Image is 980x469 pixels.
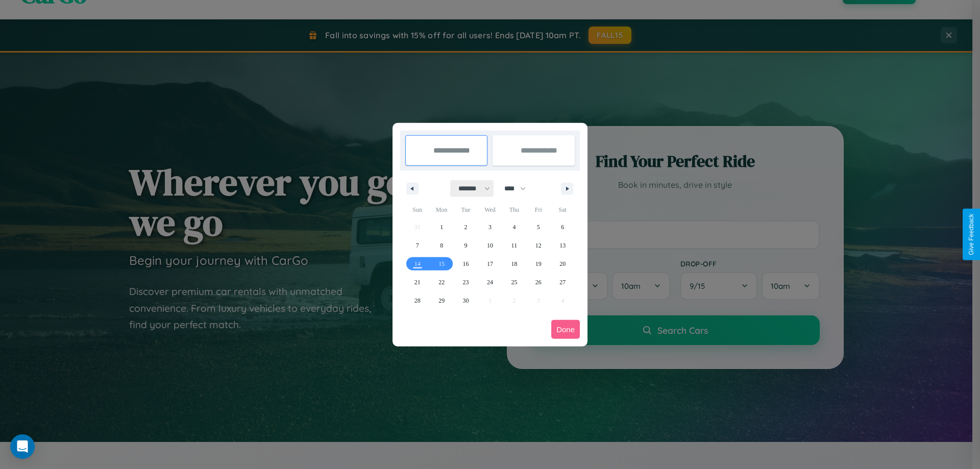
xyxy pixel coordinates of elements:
button: 19 [526,255,550,273]
span: Tue [454,202,478,218]
span: 2 [464,218,468,236]
span: 26 [535,273,542,291]
span: 3 [488,218,492,236]
span: 6 [561,218,564,236]
span: Wed [478,202,502,218]
button: 1 [429,218,453,236]
button: 21 [405,273,429,291]
span: 23 [463,273,469,291]
button: 30 [454,291,478,310]
button: 3 [478,218,502,236]
button: 5 [526,218,550,236]
button: 13 [551,236,575,255]
div: Open Intercom Messenger [10,434,35,459]
button: 25 [502,273,526,291]
span: 7 [416,236,419,255]
span: 12 [535,236,542,255]
button: 14 [405,255,429,273]
button: 27 [551,273,575,291]
button: 22 [429,273,453,291]
span: 20 [559,255,566,273]
span: 1 [440,218,443,236]
span: 16 [463,255,469,273]
span: 18 [511,255,517,273]
button: 7 [405,236,429,255]
span: 8 [440,236,443,255]
button: 17 [478,255,502,273]
button: 9 [454,236,478,255]
button: 29 [429,291,453,310]
button: 28 [405,291,429,310]
span: 29 [438,291,445,310]
button: 26 [526,273,550,291]
span: 19 [535,255,542,273]
span: 15 [438,255,445,273]
button: Done [551,320,580,339]
span: 28 [414,291,421,310]
span: 22 [438,273,445,291]
button: 12 [526,236,550,255]
button: 20 [551,255,575,273]
span: Sun [405,202,429,218]
button: 10 [478,236,502,255]
span: Fri [526,202,550,218]
span: 11 [511,236,518,255]
span: 10 [487,236,493,255]
span: 5 [537,218,540,236]
span: Sat [551,202,575,218]
span: 30 [463,291,469,310]
span: 9 [464,236,468,255]
span: 13 [559,236,566,255]
span: 27 [559,273,566,291]
button: 6 [551,218,575,236]
span: 25 [511,273,517,291]
span: Mon [429,202,453,218]
span: 24 [487,273,493,291]
button: 4 [502,218,526,236]
button: 24 [478,273,502,291]
button: 8 [429,236,453,255]
span: 21 [414,273,421,291]
button: 23 [454,273,478,291]
button: 2 [454,218,478,236]
button: 11 [502,236,526,255]
span: 17 [487,255,493,273]
span: 14 [414,255,421,273]
span: 4 [512,218,516,236]
span: Thu [502,202,526,218]
button: 16 [454,255,478,273]
button: 18 [502,255,526,273]
div: Give Feedback [968,214,975,255]
button: 15 [429,255,453,273]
